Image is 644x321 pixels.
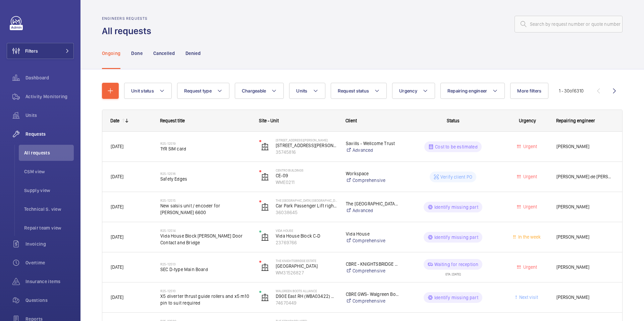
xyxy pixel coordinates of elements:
[276,179,337,186] p: WME0211
[7,43,74,59] button: Filters
[111,204,123,209] span: [DATE]
[556,233,614,241] span: [PERSON_NAME]
[556,263,614,271] span: [PERSON_NAME]
[392,83,435,99] button: Urgency
[276,138,337,142] p: [STREET_ADDRESS][PERSON_NAME]
[25,93,74,100] span: Activity Monitoring
[160,229,251,233] h2: R25-12514
[25,278,74,285] span: Insurance items
[25,241,74,247] span: Invoicing
[440,174,472,180] p: Verify client PO
[522,204,537,209] span: Urgent
[160,176,251,182] span: Safety Edges
[160,118,185,123] span: Request title
[440,83,505,99] button: Repairing engineer
[276,149,337,155] p: 35745816
[261,203,269,211] img: elevator.svg
[346,170,399,177] p: Workspace
[276,263,337,269] p: [GEOGRAPHIC_DATA]
[556,203,614,211] span: [PERSON_NAME]
[276,229,337,233] p: Vida House
[276,269,337,276] p: WM31526827
[522,174,537,179] span: Urgent
[276,233,337,239] p: Vida House Block C-D
[111,174,123,179] span: [DATE]
[102,25,155,37] h1: All requests
[153,50,175,57] p: Cancelled
[447,88,487,93] span: Repairing engineer
[276,142,337,149] p: [STREET_ADDRESS][PERSON_NAME]
[160,141,251,145] h2: R25-12519
[522,144,537,149] span: Urgent
[25,131,74,137] span: Requests
[25,112,74,119] span: Units
[25,74,74,81] span: Dashboard
[556,173,614,181] span: [PERSON_NAME] de [PERSON_NAME]
[522,264,537,270] span: Urgent
[346,200,399,207] p: The [GEOGRAPHIC_DATA] [GEOGRAPHIC_DATA]
[346,298,399,304] a: Comprehensive
[102,16,155,21] h2: Engineers requests
[276,198,337,202] p: The [GEOGRAPHIC_DATA] [GEOGRAPHIC_DATA]
[346,177,399,184] a: Comprehensive
[515,16,623,33] input: Search by request number or quote number
[434,261,479,268] p: Waiting for reception
[25,259,74,266] span: Overtime
[276,168,337,172] p: Centro Buildings
[160,262,251,266] h2: R25-12513
[124,83,172,99] button: Unit status
[556,118,595,123] span: Repairing engineer
[276,300,337,306] p: 74670449
[556,143,614,150] span: [PERSON_NAME]
[24,206,74,212] span: Technical S. view
[517,234,541,240] span: In the week
[276,209,337,216] p: 36038645
[131,50,142,57] p: Done
[346,231,399,237] p: Vida House
[160,172,251,176] h2: R25-12516
[518,295,538,300] span: Next visit
[345,118,357,123] span: Client
[447,118,460,123] span: Status
[24,168,74,175] span: CSM view
[25,48,38,54] span: Filters
[160,145,251,152] span: 1YR SIM card
[102,50,120,57] p: Ongoing
[346,147,399,153] a: Advanced
[338,88,369,93] span: Request status
[160,293,251,306] span: X5 diverter thrust guide rollers and x5 m10 pin to suit required
[160,233,251,246] span: Vida House Block [PERSON_NAME] Door Contact and Bridge
[184,88,212,93] span: Request type
[276,202,337,209] p: Car Park Passenger Lift right hand - 10302553-1
[276,239,337,246] p: 23769766
[24,187,74,194] span: Supply view
[399,88,417,93] span: Urgency
[160,289,251,293] h2: R25-12510
[346,261,399,267] p: CBRE - KNIGHTSBRIDGE ESTATE
[346,291,399,298] p: CBRE GWS- Walgreen Boots Alliance
[331,83,387,99] button: Request status
[517,88,541,93] span: More filters
[276,289,337,293] p: Walgreen Boots Alliance
[570,88,574,93] span: of
[110,118,119,123] div: Date
[261,233,269,241] img: elevator.svg
[111,264,123,270] span: [DATE]
[131,88,154,93] span: Unit status
[160,198,251,202] h2: R25-12515
[111,234,123,240] span: [DATE]
[24,149,74,156] span: All requests
[559,88,584,93] span: 1 - 30 6310
[177,83,229,99] button: Request type
[434,234,478,241] p: Identify missing part
[276,293,337,300] p: D90E East RH (WBA03422) No 172
[296,88,307,93] span: Units
[556,294,614,301] span: [PERSON_NAME]
[185,50,201,57] p: Denied
[111,144,123,149] span: [DATE]
[259,118,279,123] span: Site - Unit
[346,267,399,274] a: Comprehensive
[435,143,478,150] p: Cost to be estimated
[510,83,548,99] button: More filters
[261,294,269,302] img: elevator.svg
